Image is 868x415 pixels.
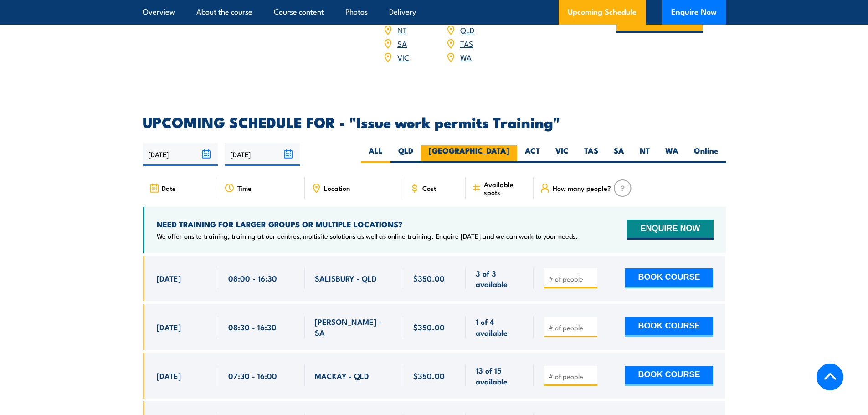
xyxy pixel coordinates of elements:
button: BOOK COURSE [625,268,713,288]
a: NT [397,24,407,35]
span: 08:30 - 16:30 [228,322,277,332]
span: 07:30 - 16:00 [228,370,277,381]
label: QLD [390,145,421,163]
p: We offer onsite training, training at our centres, multisite solutions as well as online training... [157,231,578,241]
a: WA [460,51,472,62]
label: TAS [576,145,606,163]
label: NT [632,145,657,163]
input: To date [225,143,300,166]
span: Date [162,184,176,192]
a: SA [397,38,407,49]
h4: NEED TRAINING FOR LARGER GROUPS OR MULTIPLE LOCATIONS? [157,219,578,229]
span: $350.00 [413,370,445,381]
span: [PERSON_NAME] - SA [315,316,393,338]
span: [DATE] [157,322,181,332]
span: MACKAY - QLD [315,370,369,381]
button: BOOK COURSE [625,317,713,337]
span: Time [237,184,252,192]
span: How many people? [553,184,611,192]
h2: UPCOMING SCHEDULE FOR - "Issue work permits Training" [143,115,726,128]
input: # of people [549,323,594,332]
label: WA [657,145,686,163]
input: # of people [549,372,594,381]
span: 1 of 4 available [476,316,524,338]
span: $350.00 [413,322,445,332]
span: 13 of 15 available [476,365,524,386]
input: # of people [549,274,594,283]
button: ENQUIRE NOW [627,220,713,240]
label: ALL [361,145,390,163]
label: [GEOGRAPHIC_DATA] [421,145,517,163]
span: 08:00 - 16:30 [228,273,277,283]
a: VIC [397,51,409,62]
span: $350.00 [413,273,445,283]
a: QLD [460,24,474,35]
label: VIC [548,145,576,163]
label: Online [686,145,726,163]
span: Cost [422,184,436,192]
a: TAS [460,38,473,49]
label: ACT [517,145,548,163]
input: From date [143,143,218,166]
span: 3 of 3 available [476,268,524,289]
span: Available spots [484,180,527,196]
span: Location [324,184,350,192]
span: SALISBURY - QLD [315,273,377,283]
span: [DATE] [157,273,181,283]
label: SA [606,145,632,163]
button: BOOK COURSE [625,366,713,386]
span: [DATE] [157,370,181,381]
